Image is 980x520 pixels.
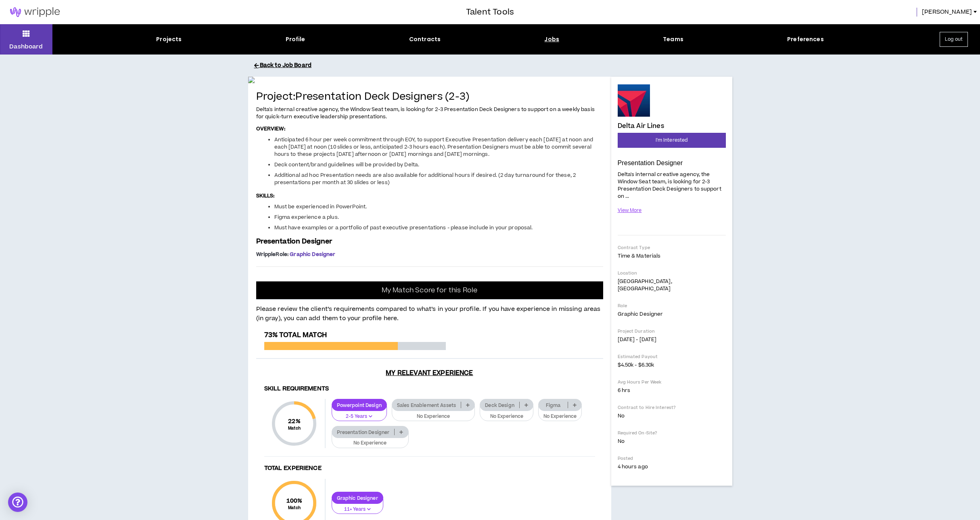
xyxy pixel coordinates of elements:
p: Time & Materials [618,252,726,260]
span: Additional ad hoc Presentation needs are also available for additional hours if desired. (2 day t... [274,172,576,186]
span: Deck content/brand guidelines will be provided by Delta. [274,161,420,168]
h3: Talent Tools [466,6,514,18]
p: Dashboard [9,42,43,51]
p: Contract Type [618,245,726,251]
p: Location [618,270,726,276]
p: No Experience [485,413,528,420]
button: No Experience [538,406,582,421]
span: Must be experienced in PowerPoint. [274,203,367,210]
p: Posted [618,455,726,461]
span: 100 % [286,497,303,505]
p: My Match Score for this Role [382,286,477,294]
span: Must have examples or a portfolio of past executive presentations - please include in your proposal. [274,224,533,231]
span: 73% Total Match [264,330,327,340]
p: Estimated Payout [618,354,726,360]
p: Deck Design [480,402,519,408]
button: 2-5 Years [332,406,387,421]
p: 2-5 Years [337,413,382,420]
span: [PERSON_NAME] [922,8,972,17]
h4: Delta Air Lines [618,122,664,130]
p: Avg Hours Per Week [618,379,726,385]
span: I'm Interested [656,136,688,144]
small: Match [286,505,303,511]
div: Projects [156,35,182,44]
p: Presentation Designer [618,159,726,167]
span: Figma experience a plus. [274,214,339,221]
span: Graphic Designer [618,310,663,318]
p: No Experience [337,440,403,447]
p: Project Duration [618,328,726,334]
small: Match [288,426,301,431]
button: Log out [940,32,968,47]
h4: Project: Presentation Deck Designers (2-3) [256,91,603,103]
p: 4 hours ago [618,463,726,470]
button: View More [618,203,642,218]
p: Delta's internal creative agency, the Window Seat team, is looking for 2-3 Presentation Deck Desi... [618,170,726,200]
button: No Experience [392,406,475,421]
p: 11+ Years [337,506,378,513]
span: Graphic Designer [290,251,335,258]
h4: Total Experience [264,465,595,472]
span: 22 % [288,417,301,426]
span: Delta's internal creative agency, the Window Seat team, is looking for 2-3 Presentation Deck Desi... [256,106,595,120]
p: [DATE] - [DATE] [618,336,726,343]
div: Contracts [409,35,441,44]
p: [GEOGRAPHIC_DATA], [GEOGRAPHIC_DATA] [618,278,726,292]
span: Wripple Role : [256,251,289,258]
button: No Experience [480,406,533,421]
p: Please review the client’s requirements compared to what’s in your profile. If you have experienc... [256,300,603,323]
div: Open Intercom Messenger [8,493,27,512]
p: Role [618,303,726,309]
div: Profile [286,35,305,44]
p: No [618,412,726,419]
p: Powerpoint Design [332,402,387,408]
p: No [618,438,726,445]
button: I'm Interested [618,133,726,148]
p: 6 hrs [618,387,726,394]
img: If5NRre97O0EyGp9LF2GTzGWhqxOdcSwmBf3ATVg.jpg [248,77,611,83]
p: No Experience [397,413,470,420]
p: Contract to Hire Interest? [618,405,726,411]
p: Graphic Designer [332,495,383,501]
p: Figma [539,402,568,408]
button: 11+ Years [332,499,383,514]
h3: My Relevant Experience [256,369,603,377]
div: Teams [663,35,683,44]
button: Back to Job Board [254,59,738,73]
button: No Experience [332,433,409,448]
strong: OVERVIEW: [256,125,285,132]
p: No Experience [543,413,577,420]
p: $4.50k - $6.30k [618,361,726,369]
h4: Skill Requirements [264,385,595,393]
strong: SKILLS: [256,192,275,199]
p: Presentation Designer [332,429,395,435]
span: Presentation Designer [256,237,332,246]
span: Anticipated 6 hour per week commitment through EOY, to support Executive Presentation delivery ea... [274,136,593,158]
p: Required On-Site? [618,430,726,436]
div: Preferences [787,35,824,44]
p: Sales Enablement Assets [392,402,461,408]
